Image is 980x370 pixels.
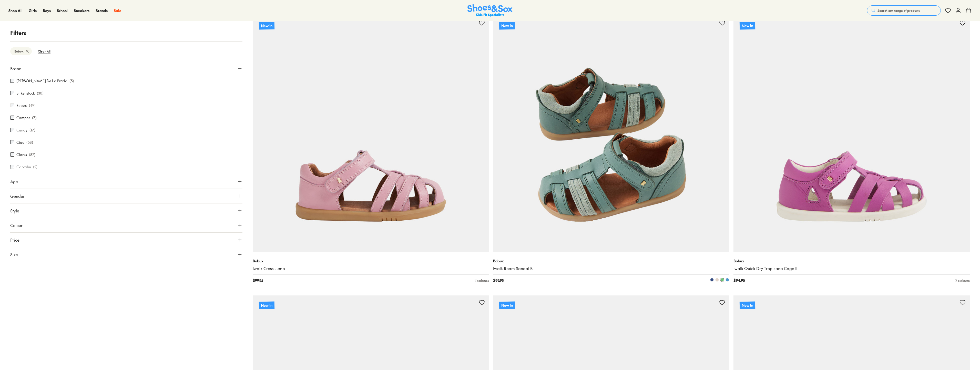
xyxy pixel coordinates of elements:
[10,233,242,247] button: Price
[32,115,37,120] p: ( 7 )
[16,115,30,120] label: Camper
[475,278,489,283] div: 2 colours
[733,266,970,271] a: Iwalk Quick Dry Tropicana Cage II
[37,90,44,96] p: ( 30 )
[69,78,74,84] p: ( 5 )
[10,178,18,184] span: Age
[26,140,33,145] p: ( 58 )
[10,218,242,232] button: Colour
[259,21,275,30] p: New In
[867,5,941,16] button: Search our range of products
[733,16,970,252] a: New In
[16,90,35,96] label: Birkenstock
[10,189,242,203] button: Gender
[253,278,263,283] span: $ 99.95
[10,203,242,218] button: Style
[10,29,242,37] p: Filters
[493,266,729,271] a: Iwalk Roam Sandal B
[29,127,35,133] p: ( 17 )
[34,47,55,56] btn: Clear All
[29,103,36,108] p: ( 49 )
[114,8,121,13] a: Sale
[877,8,920,13] span: Search our range of products
[8,8,23,13] a: Shop All
[253,16,489,252] a: New In
[96,8,108,13] a: Brands
[29,8,37,13] a: Girls
[10,193,25,199] span: Gender
[43,8,51,13] a: Boys
[467,4,513,17] a: Shoes & Sox
[493,16,729,252] a: New In
[740,22,755,29] p: New In
[10,65,22,71] span: Brand
[493,278,504,283] span: $ 99.95
[29,152,35,157] p: ( 82 )
[499,301,515,309] p: New In
[10,247,242,262] button: Size
[740,301,755,309] p: New In
[74,8,89,13] a: Sneakers
[16,78,67,84] label: [PERSON_NAME] De La Prada
[10,237,19,243] span: Price
[16,103,27,108] label: Bobux
[733,258,970,264] p: Bobux
[16,152,27,157] label: Clarks
[16,140,24,145] label: Ciao
[10,222,23,228] span: Colour
[955,278,970,283] div: 2 colours
[733,278,745,283] span: $ 94.95
[259,301,274,309] p: New In
[10,251,18,258] span: Size
[467,4,513,17] img: SNS_Logo_Responsive.svg
[10,61,242,76] button: Brand
[253,258,489,264] p: Bobux
[10,174,242,189] button: Age
[10,208,19,214] span: Style
[57,8,68,13] a: School
[16,127,27,133] label: Candy
[493,258,729,264] p: Bobux
[10,47,32,55] btn: Bobux
[253,266,489,271] a: Iwalk Cross Jump
[499,21,515,30] p: New In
